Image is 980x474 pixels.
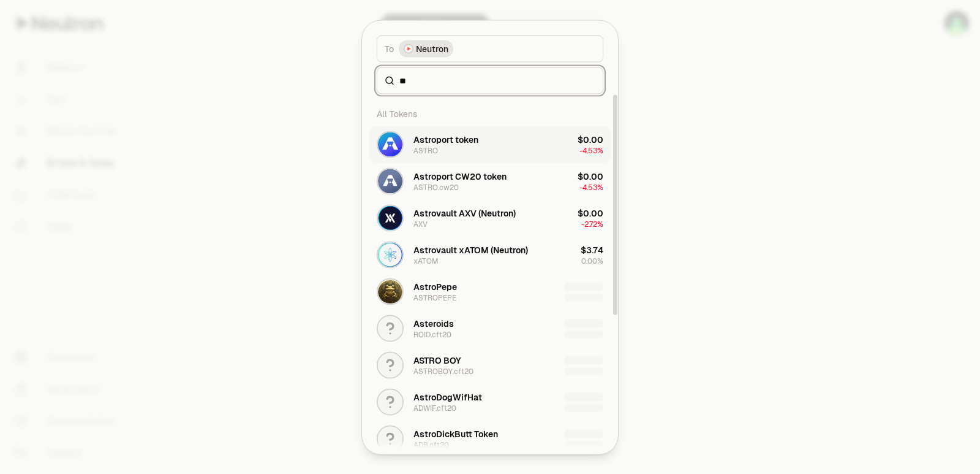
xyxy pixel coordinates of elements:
[369,162,611,199] button: ASTRO.cw20 LogoAstroport CW20 tokenASTRO.cw20$0.00-4.53%
[385,42,394,55] span: To
[378,132,402,156] img: ASTRO Logo
[581,256,603,266] span: 0.00%
[413,243,528,256] div: Astrovault xATOM (Neutron)
[413,366,473,376] div: ASTROBOY.cft20
[413,440,449,449] div: ADB.cft20
[369,199,611,236] button: AXV LogoAstrovault AXV (Neutron)AXV$0.00-2.72%
[369,346,611,383] button: ASTRO BOYASTROBOY.cft20
[578,207,603,219] div: $0.00
[579,145,603,155] span: -4.53%
[413,403,456,413] div: ADWIF.cft20
[369,273,611,310] button: ASTROPEPE LogoAstroPepeASTROPEPE
[413,427,498,440] div: AstroDickButt Token
[405,45,412,52] img: Neutron Logo
[578,170,603,182] div: $0.00
[413,145,438,155] div: ASTRO
[369,420,611,457] button: AstroDickButt TokenADB.cft20
[413,182,459,192] div: ASTRO.cw20
[369,126,611,162] button: ASTRO LogoAstroport tokenASTRO$0.00-4.53%
[378,169,402,193] img: ASTRO.cw20 Logo
[413,292,456,302] div: ASTROPEPE
[413,354,461,366] div: ASTRO BOY
[413,256,439,266] div: xATOM
[369,310,611,346] button: AsteroidsROID.cft20
[581,243,603,256] div: $3.74
[378,205,402,230] img: AXV Logo
[377,35,603,62] button: ToNeutron LogoNeutron
[579,182,603,192] span: -4.53%
[416,42,448,55] span: Neutron
[413,391,482,403] div: AstroDogWifHat
[369,236,611,273] button: xATOM LogoAstrovault xATOM (Neutron)xATOM$3.740.00%
[378,279,402,304] img: ASTROPEPE Logo
[369,383,611,420] button: AstroDogWifHatADWIF.cft20
[413,133,478,145] div: Astroport token
[581,219,603,229] span: -2.72%
[413,280,457,292] div: AstroPepe
[413,329,451,339] div: ROID.cft20
[578,133,603,145] div: $0.00
[413,219,428,229] div: AXV
[369,101,611,126] div: All Tokens
[413,170,507,182] div: Astroport CW20 token
[378,242,402,267] img: xATOM Logo
[413,317,454,329] div: Asteroids
[413,207,516,219] div: Astrovault AXV (Neutron)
